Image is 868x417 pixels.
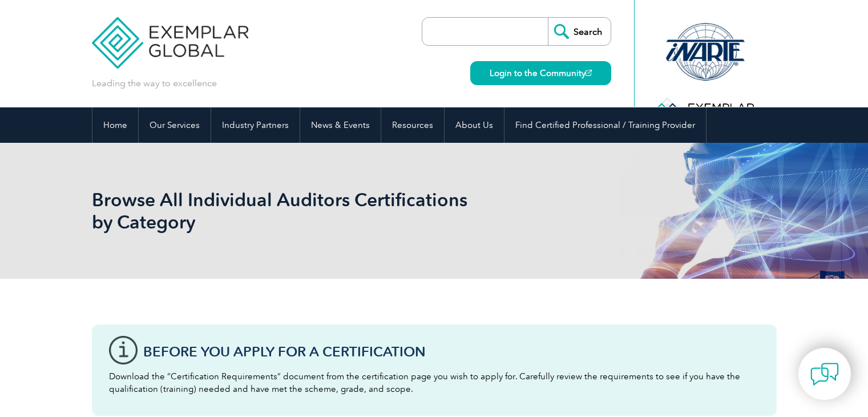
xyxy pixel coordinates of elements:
[586,70,592,76] img: open_square.png
[92,107,138,143] a: Home
[211,107,300,143] a: Industry Partners
[92,77,217,90] p: Leading the way to excellence
[139,107,211,143] a: Our Services
[548,18,611,45] input: Search
[445,107,504,143] a: About Us
[92,189,530,233] h1: Browse All Individual Auditors Certifications by Category
[109,370,760,395] p: Download the “Certification Requirements” document from the certification page you wish to apply ...
[381,107,444,143] a: Resources
[504,107,706,143] a: Find Certified Professional / Training Provider
[143,344,760,359] h3: Before You Apply For a Certification
[810,360,839,388] img: contact-chat.png
[470,61,611,85] a: Login to the Community
[300,107,381,143] a: News & Events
